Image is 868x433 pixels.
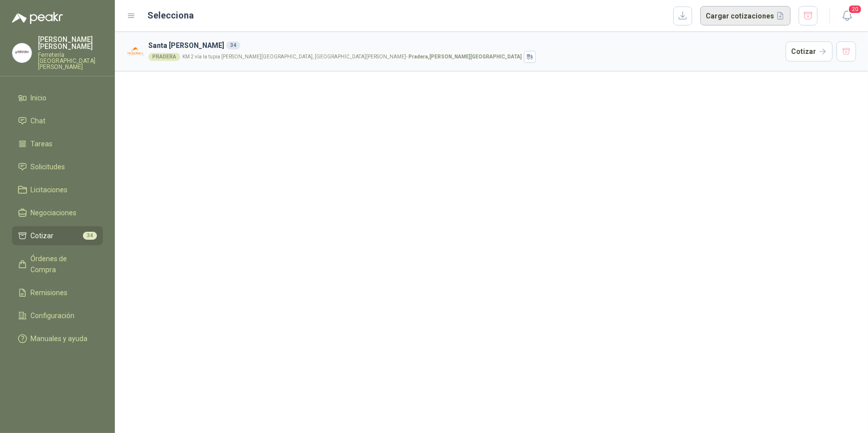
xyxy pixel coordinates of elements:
h3: Santa [PERSON_NAME] [148,40,782,51]
img: Company Logo [127,43,144,60]
div: 34 [226,41,240,49]
span: Remisiones [31,287,68,298]
span: Inicio [31,92,47,103]
strong: Pradera , [PERSON_NAME][GEOGRAPHIC_DATA] [409,54,522,59]
img: Logo peakr [12,12,63,24]
button: Cotizar [786,41,833,61]
a: Cotizar34 [12,226,103,245]
span: Cotizar [31,230,54,241]
span: Manuales y ayuda [31,333,88,344]
span: Órdenes de Compra [31,253,93,275]
div: PRADERA [148,53,180,61]
p: [PERSON_NAME] [PERSON_NAME] [38,36,103,50]
span: Negociaciones [31,207,77,218]
a: Licitaciones [12,180,103,199]
button: 20 [838,7,856,25]
a: Chat [12,111,103,130]
a: Remisiones [12,283,103,302]
h2: Selecciona [148,8,194,22]
a: Configuración [12,306,103,325]
span: 34 [83,232,97,240]
a: Manuales y ayuda [12,329,103,348]
span: 20 [848,4,862,14]
a: Inicio [12,88,103,107]
span: Chat [31,115,46,126]
p: Ferretería [GEOGRAPHIC_DATA][PERSON_NAME] [38,52,103,70]
img: Company Logo [12,43,31,62]
span: Licitaciones [31,184,68,195]
span: Configuración [31,310,75,321]
a: Tareas [12,134,103,153]
p: KM 2 vía la tupia [PERSON_NAME][GEOGRAPHIC_DATA], [GEOGRAPHIC_DATA][PERSON_NAME] - [182,54,522,59]
span: Solicitudes [31,161,65,172]
a: Órdenes de Compra [12,249,103,279]
a: Solicitudes [12,157,103,176]
span: Tareas [31,138,53,149]
a: Negociaciones [12,203,103,222]
button: Cargar cotizaciones [700,6,791,26]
